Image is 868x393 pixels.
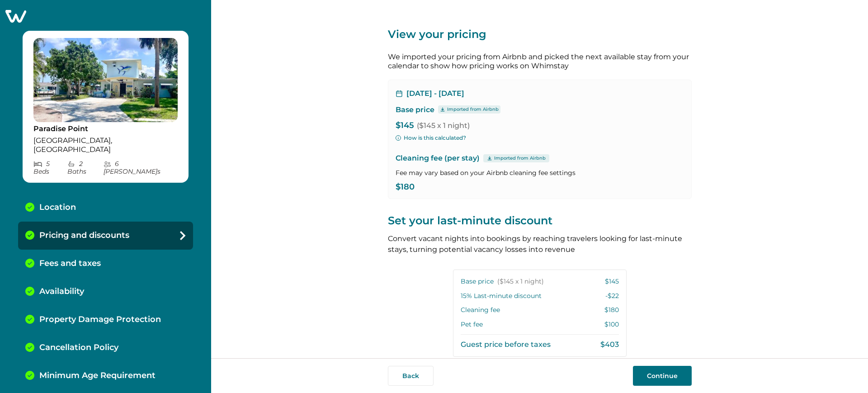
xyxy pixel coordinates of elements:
[633,366,692,386] button: Continue
[497,277,544,286] span: ($145 x 1 night)
[33,124,178,133] p: Paradise Point
[461,320,483,329] p: Pet fee
[39,315,161,325] p: Property Damage Protection
[39,231,129,241] p: Pricing and discounts
[605,292,619,301] p: -$22
[396,121,684,130] p: $145
[39,343,118,353] p: Cancellation Policy
[396,183,684,192] p: $180
[388,27,692,42] p: View your pricing
[604,320,619,329] p: $100
[388,52,692,71] p: We imported your pricing from Airbnb and picked the next available stay from your calendar to sho...
[39,259,101,269] p: Fees and taxes
[605,277,619,286] p: $145
[461,306,500,315] p: Cleaning fee
[104,160,178,175] p: 6 [PERSON_NAME] s
[388,366,434,386] button: Back
[396,105,434,114] p: Base price
[461,292,542,301] p: 15 % Last-minute discount
[33,160,67,175] p: 5 Bed s
[39,287,84,297] p: Availability
[461,340,551,349] p: Guest price before taxes
[33,38,178,122] img: propertyImage_Paradise Point
[494,155,546,162] p: Imported from Airbnb
[67,160,103,175] p: 2 Bath s
[604,306,619,315] p: $180
[461,277,544,286] p: Base price
[396,153,684,164] p: Cleaning fee (per stay)
[417,121,470,130] span: ($145 x 1 night)
[33,136,178,154] p: [GEOGRAPHIC_DATA], [GEOGRAPHIC_DATA]
[447,106,499,113] p: Imported from Airbnb
[600,340,619,349] p: $403
[39,371,156,381] p: Minimum Age Requirement
[396,168,684,177] p: Fee may vary based on your Airbnb cleaning fee settings
[406,89,464,98] p: [DATE] - [DATE]
[396,134,466,142] button: How is this calculated?
[388,213,692,228] p: Set your last-minute discount
[39,203,76,213] p: Location
[388,233,692,255] p: Convert vacant nights into bookings by reaching travelers looking for last-minute stays, turning ...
